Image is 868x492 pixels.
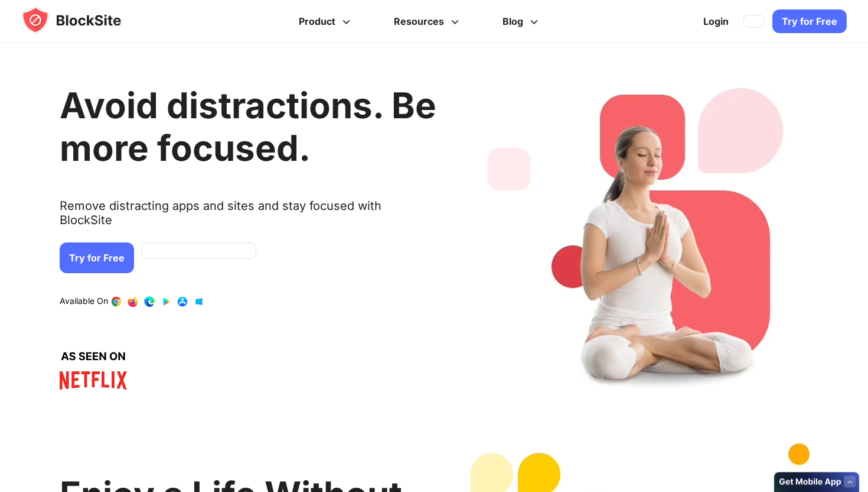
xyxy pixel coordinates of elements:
[60,199,436,237] text: Remove distracting apps and sites and stay focused with BlockSite
[60,84,436,169] h1: Avoid distractions. Be more focused.
[60,296,108,307] text: Available On
[772,9,847,33] a: Try for Free
[21,6,144,34] img: blocksite-icon.5d769676.svg
[60,242,134,273] a: Try for Free
[696,7,736,35] a: Login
